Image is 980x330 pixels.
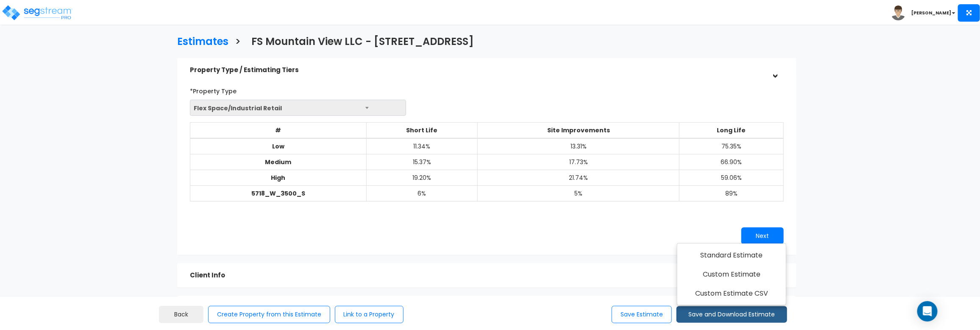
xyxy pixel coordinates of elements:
a: FS Mountain View LLC - [STREET_ADDRESS] [245,28,474,53]
button: Save Estimate [612,306,672,323]
td: 13.31% [478,138,679,154]
b: Low [272,142,284,151]
div: Open Intercom Messenger [917,301,938,322]
a: Custom Estimate [677,265,786,284]
td: 89% [679,186,783,201]
button: Link to a Property [335,306,404,323]
label: *Property Type [190,84,237,95]
th: Site Improvements [478,123,679,139]
td: 66.90% [679,154,783,170]
button: Create Property from this Estimate [208,306,330,323]
b: [PERSON_NAME] [911,10,951,16]
td: 17.73% [478,154,679,170]
a: Custom Estimate CSV [677,284,786,303]
a: Standard Estimate [677,246,786,265]
td: 11.34% [366,138,478,154]
h3: > [235,36,241,49]
td: 59.06% [679,170,783,186]
th: Long Life [679,123,783,139]
b: Medium [265,158,291,166]
td: 19.20% [366,170,478,186]
td: 6% [366,186,478,201]
img: logo_pro_r.png [1,4,73,21]
h3: Estimates [177,36,228,49]
button: Save and Download Estimate [677,306,787,323]
th: Short Life [366,123,478,139]
div: > [768,62,782,78]
td: 15.37% [366,154,478,170]
span: Flex Space/Industrial Retail [190,100,406,116]
td: 21.74% [478,170,679,186]
b: 5718_W_3500_S [251,189,305,198]
h3: FS Mountain View LLC - [STREET_ADDRESS] [251,36,474,49]
td: 5% [478,186,679,201]
h5: Client Info [190,272,767,279]
td: 75.35% [679,138,783,154]
span: Flex Space/Industrial Retail [190,100,406,116]
th: # [190,123,366,139]
img: avatar.png [891,6,906,20]
a: Estimates [171,28,228,53]
button: Back [159,306,203,323]
b: High [271,173,285,182]
button: Next [741,227,784,244]
h5: Property Type / Estimating Tiers [190,67,767,74]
